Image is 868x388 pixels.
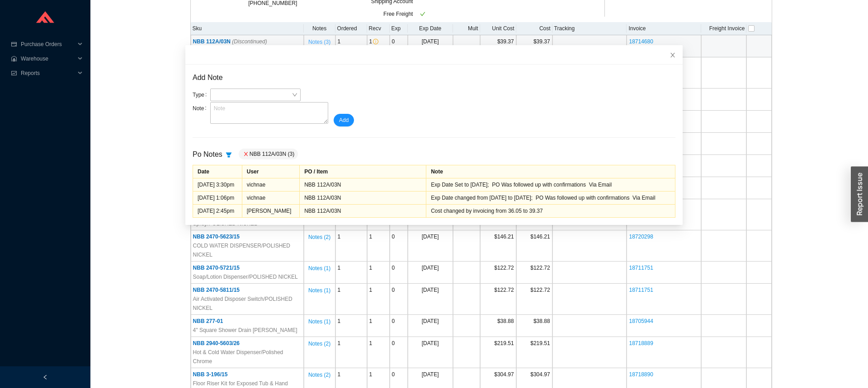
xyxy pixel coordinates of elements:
[193,191,242,204] td: [DATE] 1:06pm
[369,234,373,240] span: 1
[408,22,453,35] th: Exp Date
[308,285,331,292] button: Notes (1)
[431,180,670,189] div: Exp Date Set to [DATE]; PO Was followed up with confirmations Via Email
[193,178,242,191] td: [DATE] 3:30pm
[193,24,302,33] div: Sku
[431,206,670,215] div: Cost changed by invoicing from 36.05 to 39.37
[480,337,516,368] td: $219.51
[232,38,267,45] i: (Discontinued)
[629,287,653,293] a: 18711751
[373,39,378,46] span: info-circle
[21,66,75,80] span: Reports
[308,370,330,379] span: Notes ( 2 )
[663,45,683,65] button: Close
[308,37,330,47] span: Notes ( 3 )
[390,35,408,57] td: 0
[335,337,367,368] td: 1
[390,230,408,262] td: 0
[308,339,330,348] span: Notes ( 2 )
[193,348,302,366] span: Hot & Cold Water Dispenser/Polished Chrome
[516,22,552,35] th: Cost
[369,371,373,378] span: 1
[408,284,453,315] td: [DATE]
[629,340,653,346] a: 18718889
[11,42,17,47] span: credit-card
[308,317,331,323] button: Notes (1)
[408,262,453,284] td: [DATE]
[516,315,552,337] td: $38.88
[193,102,210,115] label: Note
[193,89,210,101] label: Type
[308,317,330,326] span: Notes ( 1 )
[300,178,426,191] td: NBB 112A/03N
[516,35,552,57] td: $39.37
[242,150,250,158] button: close
[242,204,299,217] td: [PERSON_NAME]
[308,263,331,270] button: Notes (1)
[308,264,330,273] span: Notes ( 1 )
[239,149,298,159] div: NBB 112A/03N (3)
[629,38,653,45] a: 18714680
[627,22,701,35] th: Invoice
[480,35,516,57] td: $39.37
[480,262,516,284] td: $122.72
[242,191,299,204] td: vichnae
[516,337,552,368] td: $219.51
[42,374,48,380] span: left
[369,287,373,293] span: 1
[480,22,516,35] th: Unit Cost
[193,234,240,240] span: NBB 2470-5623/15
[193,149,235,161] div: Po Notes
[369,318,373,324] span: 1
[335,22,367,35] th: Ordered
[480,230,516,262] td: $146.21
[629,371,653,378] a: 18718890
[193,318,223,324] span: NBB 277-01
[308,339,331,345] button: Notes (2)
[21,51,75,66] span: Warehouse
[193,371,228,378] span: NBB 3-196/15
[308,37,331,43] button: Notes (3)
[335,315,367,337] td: 1
[300,204,426,217] td: NBB 112A/03N
[408,337,453,368] td: [DATE]
[420,11,425,17] span: check
[222,149,235,161] button: filter
[629,265,653,271] a: 18711751
[516,230,552,262] td: $146.21
[390,262,408,284] td: 0
[242,178,299,191] td: vichnae
[369,340,373,346] span: 1
[193,204,242,217] td: [DATE] 2:45pm
[516,262,552,284] td: $122.72
[300,191,426,204] td: NBB 112A/03N
[193,340,240,346] span: NBB 2940-5603/26
[193,287,240,293] span: NBB 2470-5811/15
[335,230,367,262] td: 1
[670,52,676,58] span: close
[383,11,413,17] span: Free Freight
[431,193,670,202] div: Exp Date changed from [DATE] to [DATE]; PO Was followed up with confirmations Via Email
[335,262,367,284] td: 1
[339,116,349,125] span: Add
[390,284,408,315] td: 0
[408,230,453,262] td: [DATE]
[426,165,675,178] td: Note
[308,233,330,242] span: Notes ( 2 )
[243,151,249,157] span: close
[242,165,299,178] td: User
[300,165,426,178] td: PO / Item
[390,22,408,35] th: Exp
[308,232,331,238] button: Notes (2)
[335,35,367,57] td: 1
[193,241,302,259] span: COLD WATER DISPENSER/POLISHED NICKEL
[193,165,242,178] td: Date
[193,265,240,271] span: NBB 2470-5721/15
[516,284,552,315] td: $122.72
[308,370,331,376] button: Notes (2)
[629,318,653,324] a: 18705944
[11,70,17,76] span: fund
[367,22,390,35] th: Recv
[193,326,297,335] span: 4" Square Shower Drain [PERSON_NAME]
[193,72,675,84] div: Add Note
